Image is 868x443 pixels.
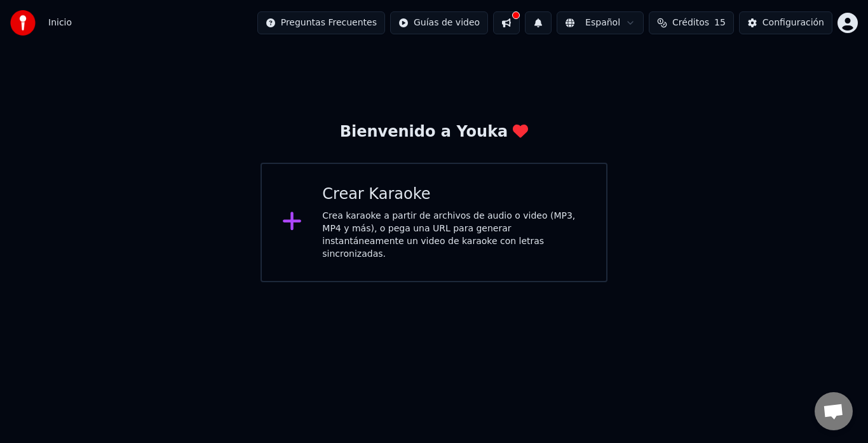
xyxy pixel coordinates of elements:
button: Preguntas Frecuentes [257,11,385,34]
img: youka [10,10,36,36]
div: Crea karaoke a partir de archivos de audio o video (MP3, MP4 y más), o pega una URL para generar ... [322,210,586,261]
span: 15 [714,17,726,29]
div: Chat abierto [815,392,853,430]
div: Crear Karaoke [322,184,586,205]
div: Bienvenido a Youka [340,122,529,142]
span: Créditos [672,17,709,29]
button: Créditos15 [649,11,734,34]
button: Configuración [739,11,832,34]
div: Configuración [763,17,824,29]
nav: breadcrumb [48,17,72,29]
button: Guías de video [390,11,488,34]
span: Inicio [48,17,72,29]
